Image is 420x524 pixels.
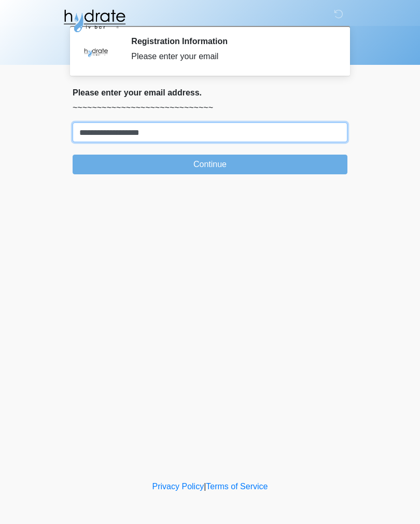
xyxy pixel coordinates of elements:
a: | [204,482,206,491]
img: Agent Avatar [80,36,111,67]
div: Please enter your email [131,50,332,63]
a: Privacy Policy [152,482,204,491]
button: Continue [73,155,347,174]
p: ~~~~~~~~~~~~~~~~~~~~~~~~~~~~~ [73,102,347,114]
a: Terms of Service [206,482,268,491]
h2: Please enter your email address. [73,88,347,98]
img: Hydrate IV Bar - South Jordan Logo [62,8,127,34]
